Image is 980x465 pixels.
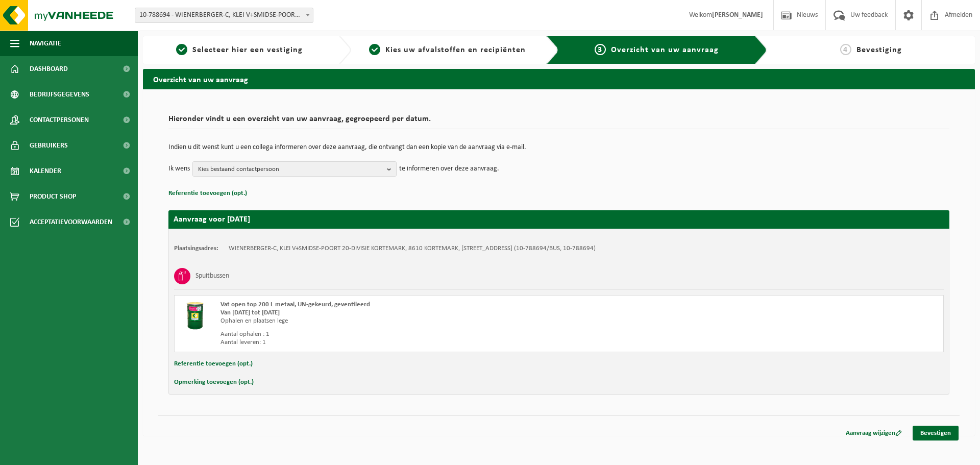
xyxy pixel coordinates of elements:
[174,357,253,371] button: Referentie toevoegen (opt.)
[180,301,210,331] img: PB-OT-0200-MET-00-03.png
[356,44,539,56] a: 2Kies uw afvalstoffen en recipiënten
[913,426,959,440] a: Bevestigen
[148,44,331,56] a: 1Selecteer hier een vestiging
[840,44,851,55] span: 4
[30,56,68,82] span: Dashboard
[30,184,76,209] span: Product Shop
[712,11,763,19] strong: [PERSON_NAME]
[369,44,380,55] span: 2
[611,46,719,54] span: Overzicht van uw aanvraag
[168,187,247,200] button: Referentie toevoegen (opt.)
[399,161,499,177] p: te informeren over deze aanvraag.
[30,31,61,56] span: Navigatie
[176,44,187,55] span: 1
[220,317,600,325] div: Ophalen en plaatsen lege
[174,245,218,252] strong: Plaatsingsadres:
[30,133,68,158] span: Gebruikers
[192,161,397,177] button: Kies bestaand contactpersoon
[30,107,89,133] span: Contactpersonen
[30,82,89,107] span: Bedrijfsgegevens
[174,215,250,224] strong: Aanvraag voor [DATE]
[168,161,190,177] p: Ik wens
[856,46,902,54] span: Bevestiging
[168,115,949,129] h2: Hieronder vindt u een overzicht van uw aanvraag, gegroepeerd per datum.
[229,244,596,253] td: WIENERBERGER-C, KLEI V+SMIDSE-POORT 20-DIVISIE KORTEMARK, 8610 KORTEMARK, [STREET_ADDRESS] (10-78...
[195,268,229,284] h3: Spuitbussen
[220,309,280,316] strong: Van [DATE] tot [DATE]
[30,158,61,184] span: Kalender
[174,376,254,389] button: Opmerking toevoegen (opt.)
[220,338,600,347] div: Aantal leveren: 1
[135,8,313,22] span: 10-788694 - WIENERBERGER-C, KLEI V+SMIDSE-POORT 20-DIVISIE KORTEMARK - KORTEMARK
[135,8,313,23] span: 10-788694 - WIENERBERGER-C, KLEI V+SMIDSE-POORT 20-DIVISIE KORTEMARK - KORTEMARK
[220,330,600,338] div: Aantal ophalen : 1
[30,209,112,235] span: Acceptatievoorwaarden
[385,46,526,54] span: Kies uw afvalstoffen en recipiënten
[143,69,975,89] h2: Overzicht van uw aanvraag
[192,46,303,54] span: Selecteer hier een vestiging
[168,144,949,151] p: Indien u dit wenst kunt u een collega informeren over deze aanvraag, die ontvangt dan een kopie v...
[838,426,910,440] a: Aanvraag wijzigen
[595,44,606,55] span: 3
[220,301,370,308] span: Vat open top 200 L metaal, UN-gekeurd, geventileerd
[198,162,383,177] span: Kies bestaand contactpersoon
